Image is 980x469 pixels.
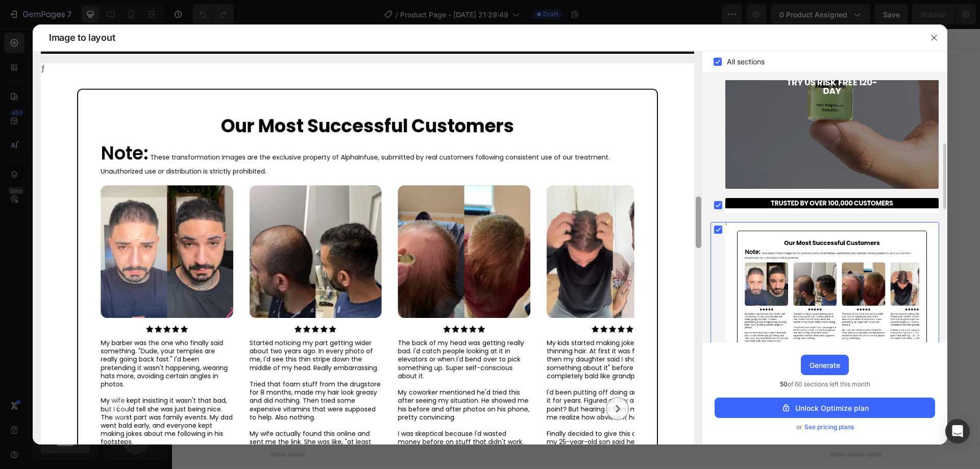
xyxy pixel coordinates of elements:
div: or [715,422,935,432]
div: Start with Generating from URL or image [335,301,473,309]
button: Unlock Optimize plan [715,398,935,418]
span: 50 [780,380,788,388]
button: Generate [801,355,849,375]
span: of 60 sections left this month [780,379,870,389]
span: See pricing plans [804,422,854,432]
button: Add sections [330,243,400,264]
span: All sections [727,56,765,68]
div: Open Intercom Messenger [945,419,970,443]
span: Image to layout [49,32,115,44]
button: Add elements [406,243,478,264]
div: Unlock Optimize plan [781,403,869,413]
div: Generate [810,360,840,371]
div: Start with Sections from sidebar [342,223,466,235]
